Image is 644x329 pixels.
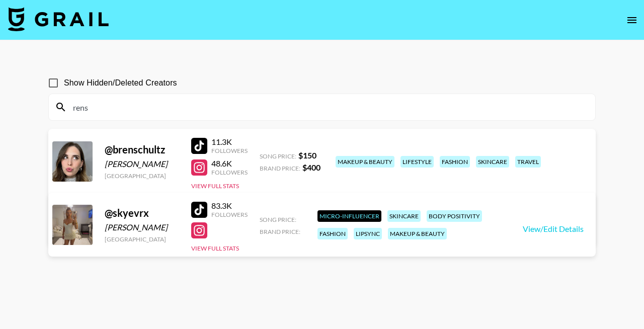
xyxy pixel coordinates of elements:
[440,156,470,168] div: fashion
[298,150,316,160] strong: $ 150
[317,228,348,239] div: fashion
[354,228,382,239] div: lipsync
[191,244,239,252] button: View Full Stats
[622,10,642,30] button: open drawer
[105,172,179,180] div: [GEOGRAPHIC_DATA]
[476,156,509,168] div: skincare
[211,201,248,211] div: 83.3K
[211,147,248,154] div: Followers
[211,158,248,169] div: 48.6K
[523,224,584,234] a: View/Edit Details
[191,182,239,190] button: View Full Stats
[515,156,541,168] div: travel
[64,77,177,89] span: Show Hidden/Deleted Creators
[105,207,179,219] div: @ skyevrx
[317,210,381,222] div: Micro-Influencer
[427,210,482,222] div: body positivity
[211,211,248,218] div: Followers
[260,152,296,160] span: Song Price:
[105,222,179,232] div: [PERSON_NAME]
[260,228,300,235] span: Brand Price:
[105,235,179,243] div: [GEOGRAPHIC_DATA]
[400,156,434,168] div: lifestyle
[67,99,589,115] input: Search by User Name
[105,143,179,156] div: @ brenschultz
[302,162,320,172] strong: $ 400
[260,164,300,172] span: Brand Price:
[105,159,179,169] div: [PERSON_NAME]
[336,156,394,168] div: makeup & beauty
[211,137,248,147] div: 11.3K
[8,7,109,31] img: Grail Talent
[211,169,248,176] div: Followers
[387,210,421,222] div: skincare
[388,228,447,239] div: makeup & beauty
[260,216,296,223] span: Song Price:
